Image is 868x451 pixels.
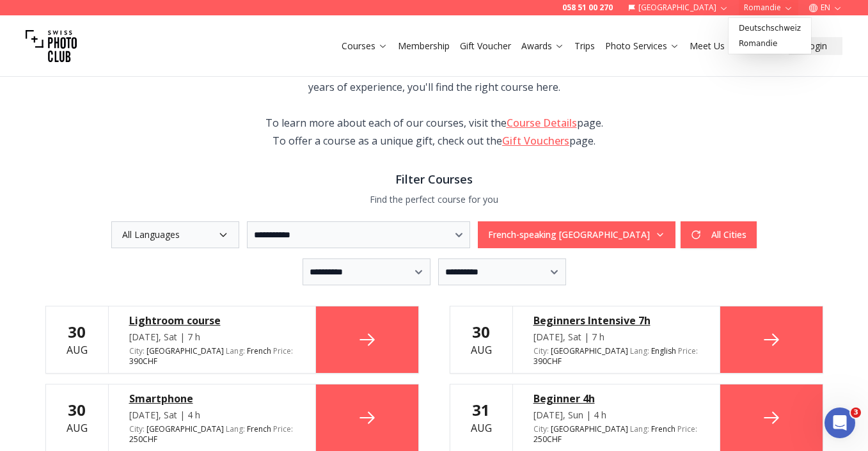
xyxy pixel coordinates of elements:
span: Lang : [630,423,649,434]
a: Photo Services [605,40,679,52]
span: French [247,424,271,434]
div: [DATE], Sat | 7 h [533,331,699,344]
div: [DATE], Sat | 7 h [129,331,295,344]
span: Lang : [630,345,649,356]
span: Price : [273,423,293,434]
span: Price : [273,345,293,356]
div: [GEOGRAPHIC_DATA] 250 CHF [129,424,295,445]
div: [GEOGRAPHIC_DATA] 390 CHF [129,346,295,367]
iframe: Intercom live chat [825,407,855,438]
button: Meet Us [684,37,742,55]
span: City : [533,345,549,356]
span: French [651,424,675,434]
b: 30 [68,321,86,342]
div: Aug [67,400,88,436]
b: 31 [472,399,490,420]
img: Swiss photo club [26,20,77,72]
a: Meet Us [690,40,737,52]
div: Romandie [729,18,811,54]
h3: Filter Courses [45,170,823,188]
a: Romandie [731,36,809,51]
button: Login [789,37,842,55]
div: Aug [471,400,492,436]
a: Membership [398,40,450,52]
a: Awards [521,40,564,52]
button: Membership [393,37,455,55]
a: Gift Vouchers [502,134,569,148]
div: [GEOGRAPHIC_DATA] 250 CHF [533,424,699,445]
span: Price : [678,345,698,356]
div: [GEOGRAPHIC_DATA] 390 CHF [533,346,699,367]
button: Awards [516,37,569,55]
a: Courses [342,40,388,52]
a: Deutschschweiz [731,20,809,36]
a: Trips [574,40,595,52]
span: Lang : [226,423,245,434]
div: To learn more about each of our courses, visit the page. To offer a course as a unique gift, chec... [250,114,619,150]
a: 058 51 00 270 [562,3,613,13]
span: City : [129,423,145,434]
button: French-speaking [GEOGRAPHIC_DATA] [478,221,675,248]
span: 3 [851,407,861,418]
span: French [247,346,271,356]
span: English [651,346,676,356]
a: Lightroom course [129,313,295,328]
a: Course Details [507,116,577,130]
span: City : [129,345,145,356]
button: All Languages [111,221,239,248]
div: [DATE], Sat | 4 h [129,409,295,422]
a: Beginners Intensive 7h [533,313,699,328]
b: 30 [472,321,490,342]
span: City : [533,423,549,434]
a: Smartphone [129,391,295,406]
a: Gift Voucher [460,40,511,52]
button: Gift Voucher [455,37,516,55]
b: 30 [68,399,86,420]
div: Aug [471,322,492,358]
div: [DATE], Sun | 4 h [533,409,699,422]
span: Price : [677,423,697,434]
a: Beginner 4h [533,391,699,406]
div: Aug [67,322,88,358]
button: Trips [569,37,600,55]
button: Photo Services [600,37,684,55]
p: Find the perfect course for you [45,193,823,206]
button: Courses [336,37,393,55]
button: All Cities [681,221,757,248]
span: Lang : [226,345,245,356]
